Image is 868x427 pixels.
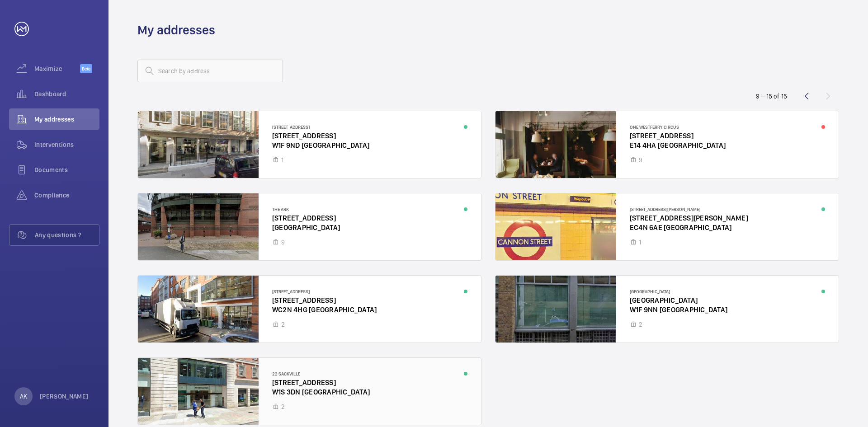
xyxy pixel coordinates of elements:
span: My addresses [34,115,99,124]
span: Dashboard [34,89,99,99]
p: AK [20,392,27,401]
span: Beta [80,64,92,73]
span: Any questions ? [35,230,99,239]
h1: My addresses [137,22,215,38]
span: Interventions [34,140,99,149]
div: 9 – 15 of 15 [756,92,787,101]
span: Compliance [34,191,99,200]
p: [PERSON_NAME] [40,392,89,401]
input: Search by address [137,60,283,82]
span: Documents [34,165,99,174]
span: Maximize [34,64,80,73]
